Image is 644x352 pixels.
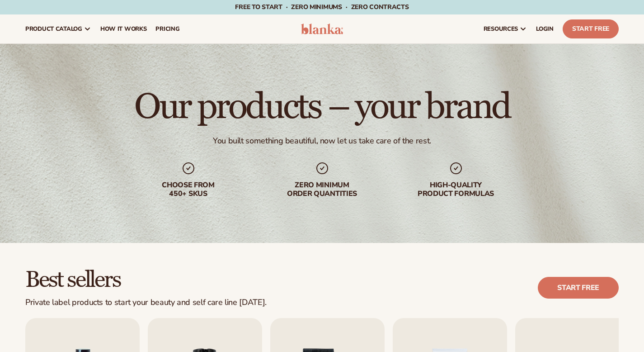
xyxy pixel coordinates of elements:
img: logo [301,24,343,34]
a: Start Free [563,19,619,38]
a: LOGIN [531,14,558,43]
span: Free to start · ZERO minimums · ZERO contracts [235,3,409,11]
div: Private label products to start your beauty and self care line [DATE]. [25,298,267,308]
a: product catalog [21,14,96,43]
a: How It Works [96,14,151,43]
span: LOGIN [536,25,554,33]
span: How It Works [100,25,147,33]
span: resources [484,25,518,33]
span: pricing [155,25,179,33]
h1: Our products – your brand [134,89,510,125]
a: pricing [151,14,184,43]
div: Choose from 450+ Skus [131,181,246,198]
a: resources [479,14,531,43]
div: You built something beautiful, now let us take care of the rest. [213,136,431,146]
a: Start free [538,277,619,299]
h2: Best sellers [25,268,267,292]
div: High-quality product formulas [398,181,514,198]
div: Zero minimum order quantities [264,181,380,198]
span: product catalog [25,25,82,33]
